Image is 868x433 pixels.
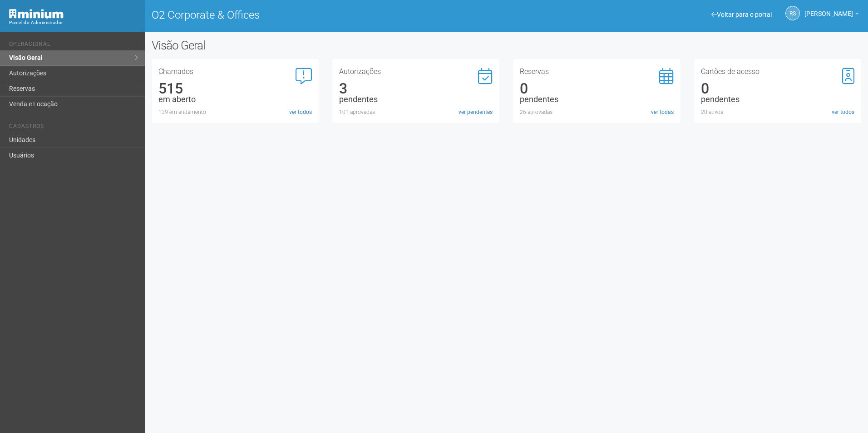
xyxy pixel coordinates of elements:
[520,84,673,93] div: 0
[785,6,800,20] a: RS
[339,108,493,116] div: 101 aprovadas
[459,108,493,116] a: ver pendentes
[832,108,854,116] a: ver todos
[711,11,772,18] a: Voltar para o portal
[152,9,500,21] h1: O2 Corporate & Offices
[339,68,493,75] h3: Autorizações
[9,19,138,27] div: Painel do Administrador
[289,108,312,116] a: ver todos
[804,1,853,17] span: Rayssa Soares Ribeiro
[701,84,854,93] div: 0
[651,108,674,116] a: ver todas
[701,68,854,75] h3: Cartões de acesso
[701,95,854,103] div: pendentes
[339,95,493,103] div: pendentes
[520,95,673,103] div: pendentes
[804,11,859,19] a: [PERSON_NAME]
[158,68,312,75] h3: Chamados
[158,84,312,93] div: 515
[520,68,673,75] h3: Reservas
[339,84,493,93] div: 3
[701,108,854,116] div: 20 ativos
[9,41,138,50] li: Operacional
[158,108,312,116] div: 139 em andamento
[9,9,64,19] img: Minium
[520,108,673,116] div: 26 aprovadas
[158,95,312,103] div: em aberto
[9,123,138,133] li: Cadastros
[152,39,439,52] h2: Visão Geral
